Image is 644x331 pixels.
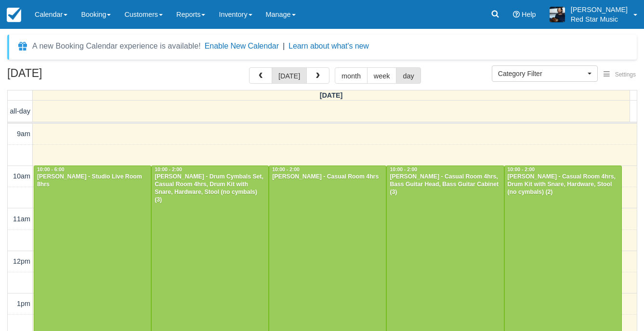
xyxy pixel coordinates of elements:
span: 10:00 - 2:00 [390,167,417,172]
button: [DATE] [272,67,307,84]
button: Enable New Calendar [205,41,279,51]
span: 9am [17,130,30,138]
button: Settings [598,68,642,82]
div: [PERSON_NAME] - Casual Room 4hrs, Bass Guitar Head, Bass Guitar Cabinet (3) [389,173,501,196]
span: 10am [13,172,30,180]
i: Help [513,11,520,18]
span: | [283,42,285,50]
div: [PERSON_NAME] - Drum Cymbals Set, Casual Room 4hrs, Drum Kit with Snare, Hardware, Stool (no cymb... [154,173,266,204]
div: [PERSON_NAME] - Studio Live Room 8hrs [37,173,148,189]
div: [PERSON_NAME] - Casual Room 4hrs, Drum Kit with Snare, Hardware, Stool (no cymbals) (2) [507,173,619,196]
button: Category Filter [492,65,598,82]
span: 10:00 - 6:00 [37,167,65,172]
button: day [396,67,421,84]
button: month [335,67,368,84]
p: Red Star Music [571,14,628,24]
span: Help [522,11,536,18]
span: Settings [615,71,636,78]
p: [PERSON_NAME] [571,5,628,14]
span: 10:00 - 2:00 [508,167,535,172]
span: 1pm [17,300,30,307]
img: checkfront-main-nav-mini-logo.png [7,8,21,22]
a: Learn about what's new [289,42,369,50]
span: all-day [10,107,30,115]
div: A new Booking Calendar experience is available! [32,40,201,52]
span: [DATE] [320,91,343,99]
h2: [DATE] [7,67,129,85]
div: [PERSON_NAME] - Casual Room 4hrs [272,173,383,181]
img: A1 [550,7,565,22]
span: 10:00 - 2:00 [272,167,300,172]
span: 12pm [13,257,30,265]
span: 10:00 - 2:00 [155,167,182,172]
span: 11am [13,215,30,223]
button: week [367,67,397,84]
span: Category Filter [498,69,585,78]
